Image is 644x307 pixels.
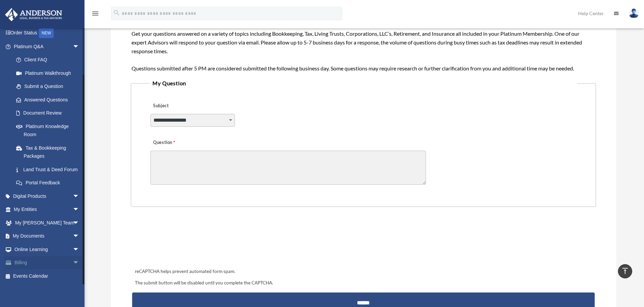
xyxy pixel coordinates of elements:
label: Question [150,138,203,148]
a: Submit a Question [9,80,86,93]
a: Order StatusNEW [5,26,90,40]
span: arrow_drop_down [73,203,86,217]
div: reCAPTCHA helps prevent automated form spam. [132,268,594,276]
span: arrow_drop_down [73,229,86,243]
span: arrow_drop_down [73,40,86,54]
a: Online Learningarrow_drop_down [5,243,90,256]
a: Portal Feedback [9,176,90,190]
a: My Entitiesarrow_drop_down [5,203,90,216]
legend: My Question [150,79,577,88]
a: Answered Questions [9,93,90,106]
a: Platinum Walkthrough [9,66,90,80]
a: menu [91,12,99,18]
a: Events Calendar [5,269,90,283]
a: vertical_align_top [618,264,632,278]
a: My [PERSON_NAME] Teamarrow_drop_down [5,216,90,229]
i: menu [91,9,99,18]
img: User Pic [629,8,639,18]
a: Billingarrow_drop_down [5,256,90,270]
a: Digital Productsarrow_drop_down [5,189,90,203]
span: arrow_drop_down [73,243,86,256]
i: vertical_align_top [621,267,629,275]
div: NEW [39,28,54,38]
span: arrow_drop_down [73,256,86,270]
a: Document Review [9,106,90,120]
span: arrow_drop_down [73,189,86,203]
i: search [113,9,120,17]
a: Platinum Q&Aarrow_drop_down [5,40,90,53]
div: The submit button will be disabled until you complete the CAPTCHA. [132,279,594,287]
img: Anderson Advisors Platinum Portal [3,8,64,21]
iframe: reCAPTCHA [133,228,236,254]
a: Platinum Knowledge Room [9,120,90,141]
a: Client FAQ [9,53,90,67]
a: My Documentsarrow_drop_down [5,229,90,243]
span: arrow_drop_down [73,216,86,230]
label: Subject [150,101,215,111]
a: Land Trust & Deed Forum [9,163,90,176]
a: Tax & Bookkeeping Packages [9,141,90,163]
